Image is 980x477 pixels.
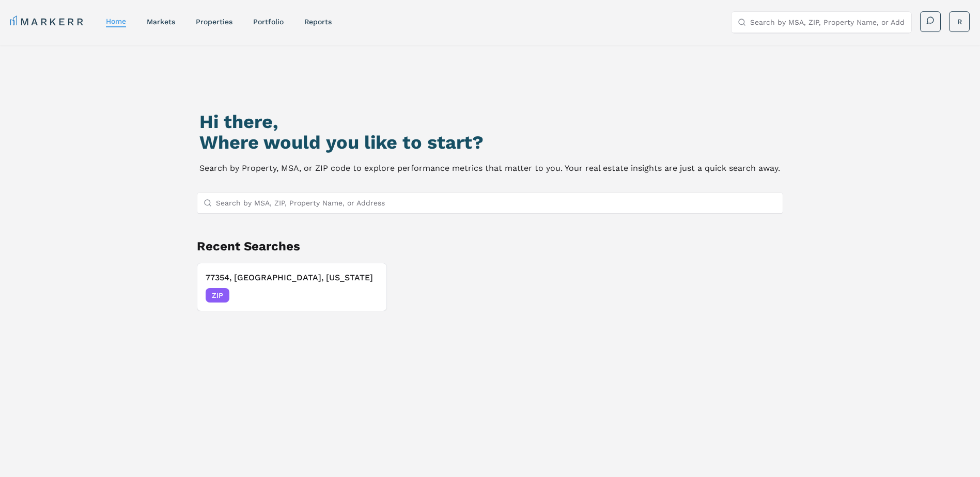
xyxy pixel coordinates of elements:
span: R [957,17,962,27]
span: ZIP [206,288,229,303]
a: MARKERR [10,14,85,29]
a: home [106,17,126,25]
p: Search by Property, MSA, or ZIP code to explore performance metrics that matter to you. Your real... [199,161,780,176]
span: [DATE] [355,290,378,300]
a: properties [196,18,232,26]
h1: Hi there, [199,112,780,132]
button: Remove 77354, Magnolia, Texas77354, [GEOGRAPHIC_DATA], [US_STATE]ZIP[DATE] [197,263,387,311]
a: Portfolio [253,18,284,26]
button: R [949,11,970,32]
a: reports [304,18,332,26]
a: markets [147,18,175,26]
h2: Recent Searches [197,238,784,255]
input: Search by MSA, ZIP, Property Name, or Address [750,12,905,33]
input: Search by MSA, ZIP, Property Name, or Address [216,193,777,213]
h3: 77354, [GEOGRAPHIC_DATA], [US_STATE] [206,272,378,284]
h2: Where would you like to start? [199,132,780,153]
